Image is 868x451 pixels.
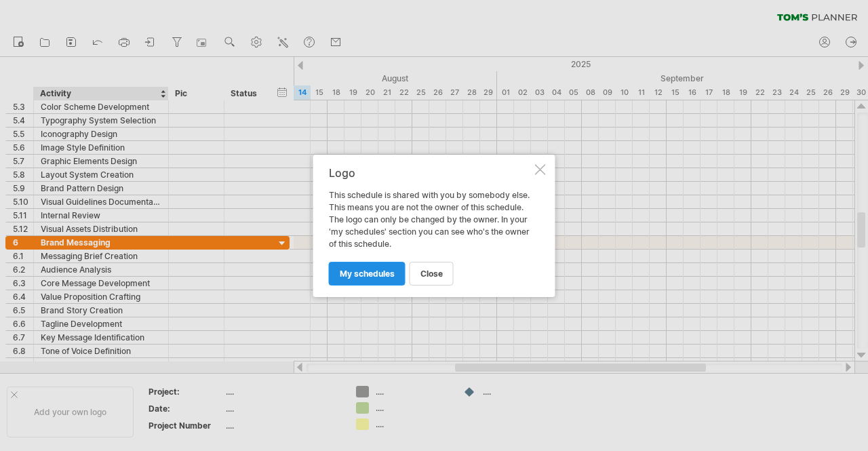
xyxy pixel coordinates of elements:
span: my schedules [340,269,395,279]
div: This schedule is shared with you by somebody else. This means you are not the owner of this sched... [329,167,532,285]
div: Logo [329,167,532,179]
span: close [420,269,443,279]
a: close [410,262,454,286]
a: my schedules [329,262,406,286]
